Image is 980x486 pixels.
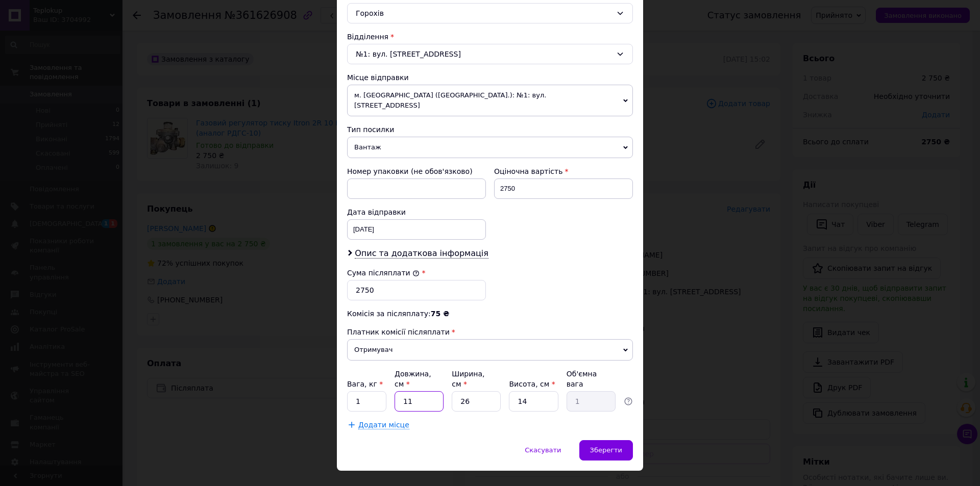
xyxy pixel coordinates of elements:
label: Ширина, см [452,370,484,388]
div: Горохів [347,3,633,23]
label: Сума післяплати [347,269,420,277]
span: Скасувати [525,446,561,454]
div: Комісія за післяплату: [347,309,633,319]
div: Об'ємна вага [567,369,616,389]
span: Тип посилки [347,125,394,134]
div: Дата відправки [347,207,486,217]
span: Місце відправки [347,73,409,82]
span: Отримувач [347,339,633,361]
span: м. [GEOGRAPHIC_DATA] ([GEOGRAPHIC_DATA].): №1: вул. [STREET_ADDRESS] [347,85,633,116]
div: Оціночна вартість [494,166,633,176]
div: Відділення [347,32,633,42]
span: Додати місце [358,421,409,429]
label: Висота, см [509,380,555,388]
label: Довжина, см [395,370,431,388]
span: 75 ₴ [431,310,449,318]
div: №1: вул. [STREET_ADDRESS] [347,44,633,64]
span: Зберегти [590,446,622,454]
span: Вантаж [347,137,633,158]
label: Вага, кг [347,380,383,388]
span: Опис та додаткова інформація [355,248,488,259]
div: Номер упаковки (не обов'язково) [347,166,486,176]
span: Платник комісії післяплати [347,328,450,336]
